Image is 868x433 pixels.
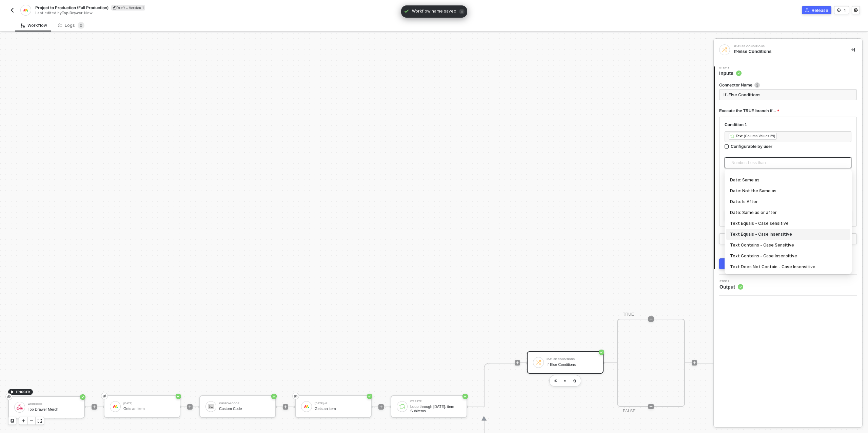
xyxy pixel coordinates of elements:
sup: 0 [78,22,84,29]
div: Date: Not the Same as [726,185,850,196]
div: Date: Same as or after [730,209,846,216]
div: [DATE] #2 [315,402,366,405]
div: Text Does Not Contain - Case Sensitive [726,272,850,283]
button: copy-block [561,377,569,385]
span: icon-close [459,9,465,14]
img: icon [208,404,214,410]
div: Gets an item [315,407,366,411]
div: Release [812,7,828,13]
button: edit-cred [552,377,560,385]
div: Workflow [21,23,47,28]
div: Date: Not the Same as [730,187,846,195]
span: Workflow name saved [412,8,456,15]
div: Webhook [28,403,79,406]
div: Custom Code [219,407,270,411]
span: icon-expand [38,419,42,423]
span: icon-minus [29,419,34,423]
span: icon-play [188,405,192,409]
div: Text Contains - Case Insensitive [726,251,850,261]
span: eye-invisible [7,394,11,399]
img: icon [399,404,405,410]
div: Text Contains - Case Insensitive [730,252,846,260]
div: Date: Is After [730,198,846,205]
span: Execute the TRUE branch if... [719,107,779,115]
div: If-Else Conditions [547,362,597,367]
div: TRUE [623,311,634,318]
div: Text Does Not Contain - Case Insensitive [726,261,850,272]
div: Text Equals - Case Insensitive [726,229,850,240]
span: icon-play [515,361,519,365]
img: integration-icon [23,7,28,13]
img: icon-info [754,82,760,88]
span: icon-play [283,405,288,409]
span: Top Drawer [62,11,82,15]
div: Text Equals - Case sensitive [726,218,850,229]
span: icon-play [649,405,653,409]
div: Top Drawer Merch [28,407,79,412]
span: icon-commerce [805,8,809,12]
div: 1 [844,7,846,13]
span: Step 2 [719,280,743,283]
span: Step 1 [719,66,742,69]
span: Output [719,283,743,290]
div: (Column Values 29) [744,134,775,139]
div: [DATE] [123,402,174,405]
div: Condition 1 [725,122,851,128]
span: icon-play [21,419,25,423]
span: Number: Less than [731,158,847,168]
span: TRIGGER [16,389,30,395]
div: Date: Same as or after [726,207,850,218]
div: Custom Code [219,402,270,405]
img: integration-icon [722,47,728,53]
span: eye-invisible [102,393,106,399]
div: Date: Is After [726,196,850,207]
img: icon [535,359,541,366]
div: Date: Same as [730,176,846,184]
img: copy-block [564,379,567,382]
span: icon-play [10,390,14,394]
div: Text Equals - Case sensitive [730,220,846,227]
span: icon-success-page [176,394,181,399]
div: Text Contains - Case Sensitive [726,240,850,251]
span: icon-collapse-right [851,48,855,52]
div: FALSE [623,408,635,414]
span: icon-play [92,405,96,409]
span: icon-success-page [367,394,372,399]
div: Last edited by - Now [35,11,433,16]
div: If-Else Conditions [734,48,840,55]
label: Connector Name [719,82,857,88]
span: icon-check [404,8,409,14]
div: If-Else Conditions [734,45,836,48]
span: icon-play [649,317,653,321]
span: icon-success-page [271,394,277,399]
div: Configurable by user [731,143,772,149]
img: icon [112,404,118,410]
div: Loop through [DATE]: item - Subitems [410,405,461,413]
span: icon-success-page [599,350,604,355]
input: Enter description [719,89,857,100]
button: 1 [834,6,849,14]
button: OR [719,233,857,244]
div: Text Contains - Case Sensitive [730,241,846,249]
span: icon-success-page [80,394,85,400]
div: Date: Same as [726,175,850,185]
button: Next [719,258,741,269]
img: icon [17,404,23,410]
div: Text Does Not Contain - Case Insensitive [730,263,846,271]
span: icon-success-page [462,394,468,399]
img: fieldIcon [730,134,734,138]
div: Step 1Inputs Connector Nameicon-infoExecute the TRUE branch if...Condition 1fieldIconText(Column ... [714,66,862,269]
button: Release [802,6,831,14]
div: Logs [58,22,84,29]
div: Text [736,133,743,139]
span: Project to Production (Full Production) [35,5,108,11]
button: back [8,6,16,14]
span: icon-settings [854,8,858,12]
div: If-Else Conditions [547,358,597,361]
img: icon [303,404,310,410]
span: icon-play [692,361,696,365]
div: Iterate [410,400,461,403]
span: Inputs [719,70,742,77]
div: Gets an item [123,407,174,411]
span: icon-versioning [837,8,841,12]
